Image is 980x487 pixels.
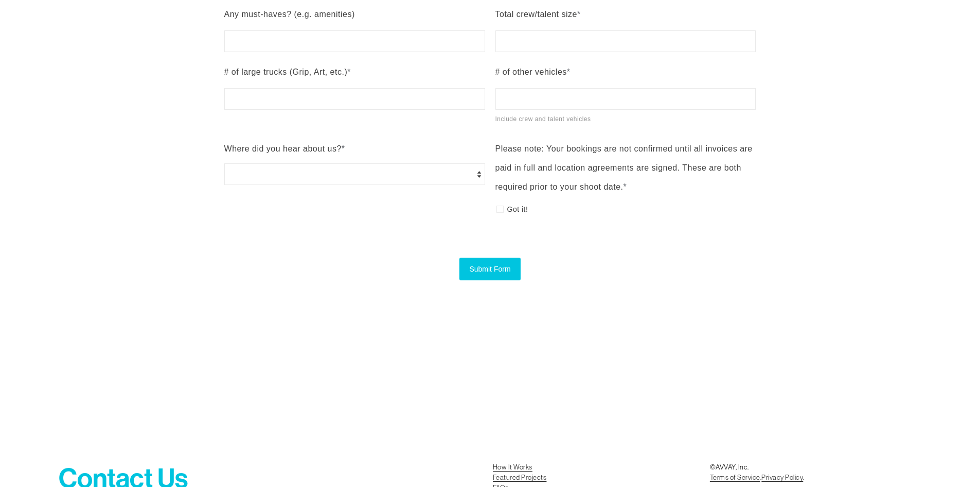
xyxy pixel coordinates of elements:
[224,88,485,110] input: # of large trucks (Grip, Art, etc.)*
[224,68,348,76] span: # of large trucks (Grip, Art, etc.)
[507,202,528,216] span: Got it!
[710,462,921,483] p: ©AVVAY, Inc. . .
[495,68,567,76] span: # of other vehicles
[224,163,485,185] select: Where did you hear about us?*
[493,473,546,483] a: Featured Projects
[224,144,342,153] span: Where did you hear about us?
[495,10,577,19] span: Total crew/talent size
[224,10,355,19] span: Any must-haves? (e.g. amenities)
[710,473,760,483] a: Terms of Service
[224,30,485,52] input: Any must-haves? (e.g. amenities)
[496,206,504,213] input: Got it!
[761,473,803,483] a: Privacy Policy
[495,115,591,123] span: Include crew and talent vehicles
[493,462,532,473] a: How It Works
[495,88,756,110] input: # of other vehicles*Include crew and talent vehicles
[459,258,520,280] button: Submit Form
[495,144,753,192] span: Please note: Your bookings are not confirmed until all invoices are paid in full and location agr...
[495,30,756,52] input: Total crew/talent size*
